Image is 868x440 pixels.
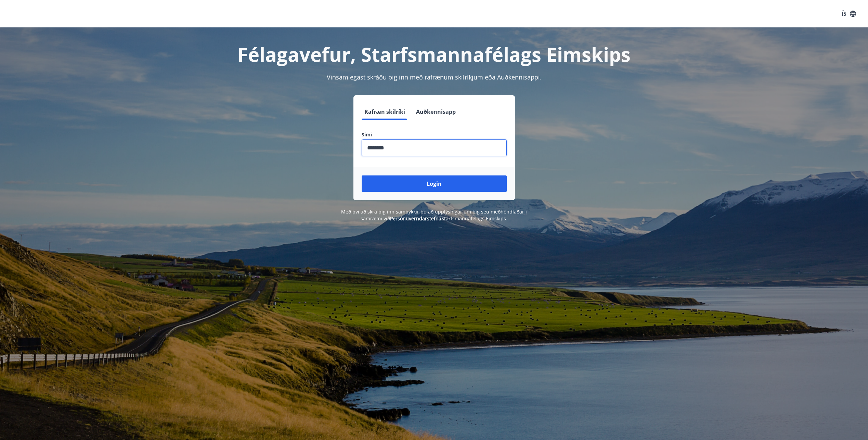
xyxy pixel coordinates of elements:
button: ÍS [838,8,860,20]
button: Rafræn skilríki [362,103,408,120]
button: Login [362,175,507,192]
span: Með því að skrá þig inn samþykkir þú að upplýsingar um þig séu meðhöndlaðar í samræmi við Starfsm... [341,208,527,222]
button: Auðkennisapp [413,103,458,120]
a: Persónuverndarstefna [390,215,441,222]
h1: Félagavefur, Starfsmannafélags Eimskips [196,41,672,67]
span: Vinsamlegast skráðu þig inn með rafrænum skilríkjum eða Auðkennisappi. [327,73,542,81]
label: Sími [362,131,507,138]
